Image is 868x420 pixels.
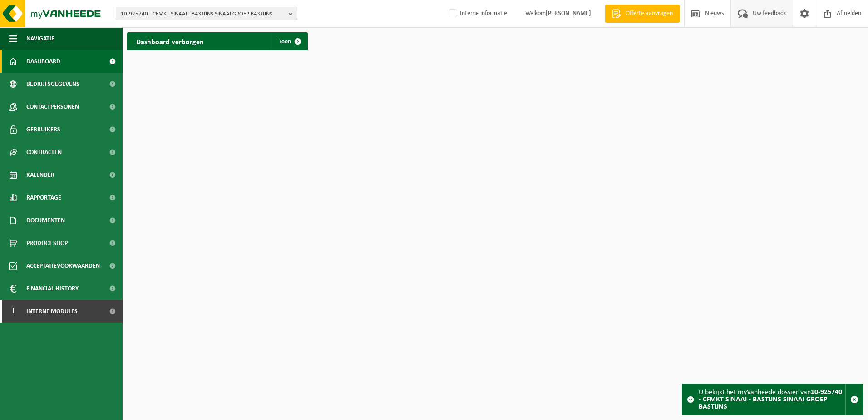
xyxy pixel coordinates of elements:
span: Acceptatievoorwaarden [26,255,100,277]
strong: [PERSON_NAME] [546,10,591,17]
div: U bekijkt het myVanheede dossier van [699,384,845,415]
span: Dashboard [26,50,60,73]
span: Gebruikers [26,118,60,141]
strong: 10-925740 - CFMKT SINAAI - BASTIJNS SINAAI GROEP BASTIJNS [699,389,842,410]
span: Product Shop [26,232,68,255]
button: 10-925740 - CFMKT SINAAI - BASTIJNS SINAAI GROEP BASTIJNS [116,7,297,20]
span: 10-925740 - CFMKT SINAAI - BASTIJNS SINAAI GROEP BASTIJNS [121,7,285,21]
h2: Dashboard verborgen [127,32,213,50]
span: Offerte aanvragen [623,9,675,18]
a: Offerte aanvragen [605,5,680,23]
span: Interne modules [26,300,78,323]
label: Interne informatie [447,7,507,20]
span: Documenten [26,209,65,232]
a: Toon [272,32,307,50]
span: Kalender [26,164,54,186]
span: Contactpersonen [26,95,79,118]
span: Financial History [26,277,79,300]
span: I [9,300,17,323]
span: Navigatie [26,27,54,50]
span: Contracten [26,141,62,164]
span: Bedrijfsgegevens [26,73,79,95]
span: Rapportage [26,186,61,209]
span: Toon [279,39,291,45]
